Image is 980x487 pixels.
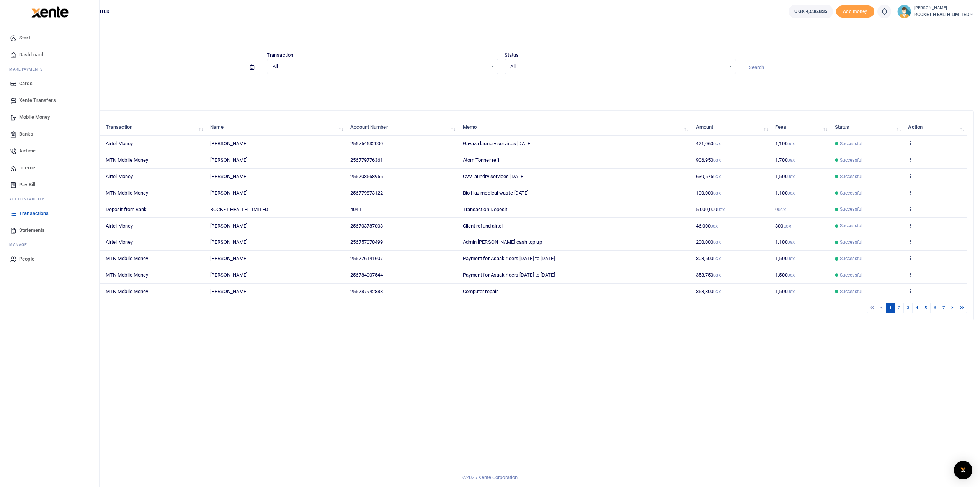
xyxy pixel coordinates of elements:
[6,75,93,92] a: Cards
[6,30,93,46] a: Start
[696,174,721,179] span: 630,575
[19,255,34,263] span: People
[510,63,725,71] span: All
[6,126,93,143] a: Banks
[787,240,795,244] small: UGX
[696,239,721,245] span: 200,000
[463,157,502,163] span: Atom Tonner refill
[106,289,149,294] span: MTN Mobile Money
[775,157,795,163] span: 1,700
[267,51,293,59] label: Transaction
[31,6,69,18] img: logo-large
[6,251,93,267] a: People
[6,92,93,109] a: Xente Transfers
[787,191,795,195] small: UGX
[840,272,862,279] span: Successful
[794,8,827,15] span: UGX 4,636,835
[787,175,795,179] small: UGX
[840,255,862,262] span: Successful
[696,289,721,294] span: 368,800
[717,208,725,212] small: UGX
[787,290,795,294] small: UGX
[13,242,27,248] span: anage
[19,226,45,234] span: Statements
[6,63,93,75] li: M
[106,207,147,212] span: Deposit from Bank
[787,142,795,146] small: UGX
[840,206,862,213] span: Successful
[210,239,247,245] span: [PERSON_NAME]
[713,142,720,146] small: UGX
[696,207,725,212] span: 5,000,000
[897,5,911,18] img: profile-user
[713,257,720,261] small: UGX
[210,272,247,278] span: [PERSON_NAME]
[29,33,974,41] h4: Transactions
[350,174,383,179] span: 256703568955
[463,190,529,196] span: Bio Haz medical waste [DATE]
[273,63,487,71] span: All
[29,83,974,91] p: Download
[6,239,93,251] li: M
[106,174,133,179] span: Airtel Money
[696,141,721,146] span: 421,060
[106,256,149,261] span: MTN Mobile Money
[6,109,93,126] a: Mobile Money
[775,223,791,229] span: 800
[897,5,974,18] a: profile-user [PERSON_NAME] ROCKET HEALTH LIMITED
[775,141,795,146] span: 1,100
[350,190,383,196] span: 256779873122
[210,289,247,294] span: [PERSON_NAME]
[210,157,247,163] span: [PERSON_NAME]
[778,208,785,212] small: UGX
[6,159,93,176] a: Internet
[210,207,268,212] span: ROCKET HEALTH LIMITED
[19,210,49,217] span: Transactions
[210,190,247,196] span: [PERSON_NAME]
[904,119,967,136] th: Action: activate to sort column ascending
[895,303,904,313] a: 2
[101,119,206,136] th: Transaction: activate to sort column ascending
[463,174,525,179] span: CVV laundry services [DATE]
[939,303,948,313] a: 7
[840,140,862,147] span: Successful
[463,239,542,245] span: Admin [PERSON_NAME] cash top up
[713,290,720,294] small: UGX
[19,34,30,42] span: Start
[775,239,795,245] span: 1,100
[696,190,721,196] span: 100,000
[29,61,244,74] input: select period
[784,224,791,228] small: UGX
[463,272,555,278] span: Payment for Asaak riders [DATE] to [DATE]
[15,196,44,202] span: countability
[787,273,795,277] small: UGX
[458,119,691,136] th: Memo: activate to sort column ascending
[787,257,795,261] small: UGX
[106,190,149,196] span: MTN Mobile Money
[831,119,904,136] th: Status: activate to sort column ascending
[350,239,383,245] span: 256757070499
[840,190,862,197] span: Successful
[206,119,346,136] th: Name: activate to sort column ascending
[19,130,33,138] span: Banks
[775,207,785,212] span: 0
[210,223,247,229] span: [PERSON_NAME]
[912,303,921,313] a: 4
[713,191,720,195] small: UGX
[36,302,421,314] div: Showing 1 to 10 of 61 entries
[505,51,519,59] label: Status
[775,289,795,294] span: 1,500
[6,176,93,193] a: Pay Bill
[19,181,35,189] span: Pay Bill
[840,288,862,295] span: Successful
[6,193,93,205] li: Ac
[840,157,862,164] span: Successful
[6,222,93,239] a: Statements
[350,272,383,278] span: 256784007544
[6,46,93,63] a: Dashboard
[954,461,972,479] div: Open Intercom Messenger
[787,158,795,162] small: UGX
[786,5,836,18] li: Wallet ballance
[914,11,974,18] span: ROCKET HEALTH LIMITED
[350,207,361,212] span: 4041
